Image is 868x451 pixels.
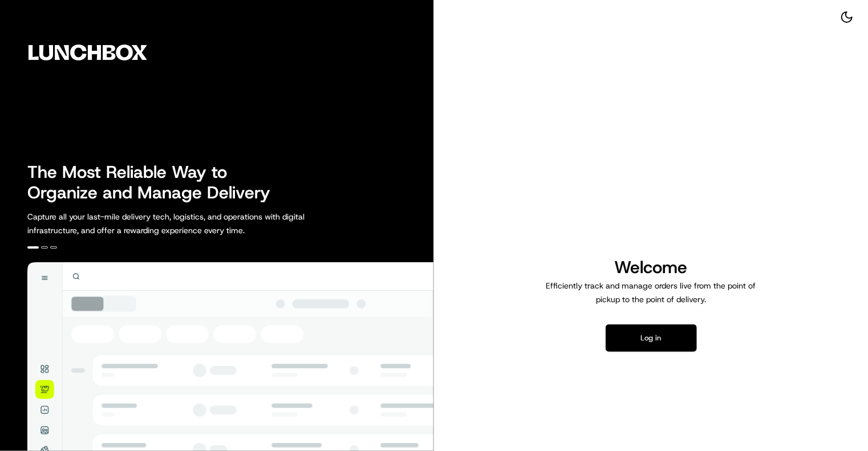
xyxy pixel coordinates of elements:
[27,162,283,203] h2: The Most Reliable Way to Organize and Manage Delivery
[606,324,697,352] button: Log in
[27,210,356,237] p: Capture all your last-mile delivery tech, logistics, and operations with digital infrastructure, ...
[542,279,761,306] p: Efficiently track and manage orders live from the point of pickup to the point of delivery.
[7,7,169,98] img: Company Logo
[542,256,761,279] h1: Welcome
